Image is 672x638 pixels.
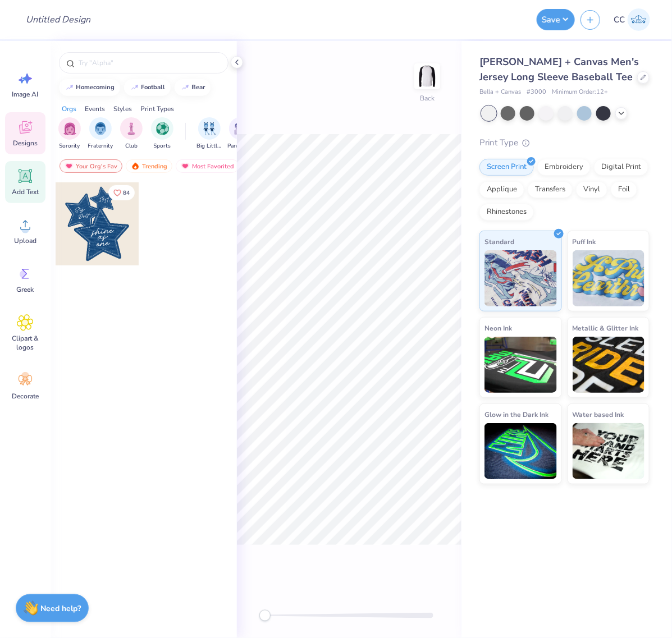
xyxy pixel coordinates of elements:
button: Like [108,185,135,200]
img: Back [416,65,438,88]
img: Club Image [125,122,138,135]
span: CC [614,13,625,26]
img: Sorority Image [63,122,76,135]
span: 84 [123,190,130,196]
span: # 3000 [527,88,546,97]
span: Decorate [12,392,39,401]
div: Digital Print [594,159,648,176]
img: Standard [484,250,557,306]
div: Rhinestones [479,204,534,221]
span: Metallic & Glitter Ink [573,322,639,334]
button: Save [537,9,575,30]
span: Greek [17,285,34,294]
img: Sports Image [156,122,169,135]
span: Club [125,142,138,150]
div: Accessibility label [259,610,271,621]
div: filter for Sorority [58,117,81,150]
button: filter button [88,117,113,150]
img: Cyril Cabanete [628,8,650,31]
button: filter button [227,117,253,150]
input: Untitled Design [17,8,99,31]
button: football [124,79,171,96]
span: Fraternity [88,142,113,150]
a: CC [609,8,655,31]
span: Upload [14,236,36,245]
div: filter for Sports [151,117,173,150]
div: Transfers [528,181,573,198]
button: filter button [120,117,143,150]
span: Puff Ink [573,236,596,247]
span: Standard [484,236,514,247]
div: Events [85,104,105,114]
img: trend_line.gif [181,84,190,91]
div: filter for Fraternity [88,117,113,150]
button: filter button [58,117,81,150]
div: Screen Print [479,159,534,176]
div: filter for Big Little Reveal [196,117,222,150]
span: Big Little Reveal [196,142,222,150]
img: Metallic & Glitter Ink [573,337,645,393]
div: Print Type [479,136,650,149]
div: filter for Club [120,117,143,150]
span: Image AI [12,90,39,99]
input: Try "Alpha" [77,57,221,68]
span: Add Text [12,187,39,196]
img: Neon Ink [484,337,557,393]
span: Water based Ink [573,408,624,420]
span: Parent's Weekend [227,142,253,150]
div: Vinyl [576,181,607,198]
span: Glow in the Dark Ink [484,408,548,420]
div: Your Org's Fav [60,159,122,173]
img: Puff Ink [573,250,645,306]
strong: Need help? [41,603,81,614]
button: filter button [151,117,173,150]
img: Glow in the Dark Ink [484,423,557,479]
div: Trending [126,159,172,173]
div: homecoming [76,84,115,90]
span: Sports [154,142,171,150]
span: Clipart & logos [7,334,44,352]
span: Minimum Order: 12 + [552,88,608,97]
button: filter button [196,117,222,150]
button: homecoming [59,79,120,96]
span: Bella + Canvas [479,88,521,97]
div: football [141,84,166,90]
img: Parent's Weekend Image [234,122,247,135]
div: Foil [611,181,637,198]
img: trending.gif [131,162,140,170]
img: Water based Ink [573,423,645,479]
div: Embroidery [537,159,591,176]
div: Styles [113,104,132,114]
img: Fraternity Image [94,122,107,135]
div: Back [420,93,435,103]
img: most_fav.gif [65,162,74,170]
div: Orgs [62,104,76,114]
div: bear [192,84,205,90]
div: filter for Parent's Weekend [227,117,253,150]
div: Applique [479,181,524,198]
div: Print Types [140,104,174,114]
span: Sorority [60,142,80,150]
img: most_fav.gif [181,162,190,170]
img: Big Little Reveal Image [203,122,216,135]
button: bear [175,79,211,96]
span: Designs [13,139,38,148]
div: Most Favorited [176,159,239,173]
span: Neon Ink [484,322,512,334]
img: trend_line.gif [65,84,74,91]
img: trend_line.gif [130,84,139,91]
span: [PERSON_NAME] + Canvas Men's Jersey Long Sleeve Baseball Tee [479,55,639,84]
